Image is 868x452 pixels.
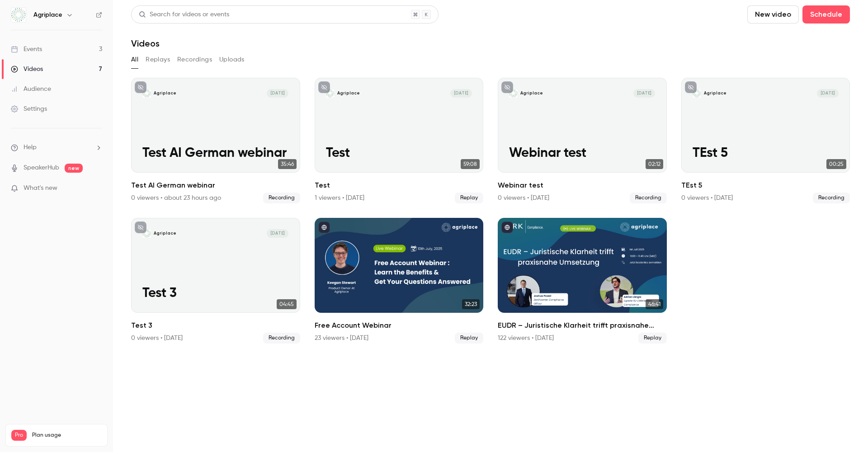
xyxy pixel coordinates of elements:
[177,52,212,67] button: Recordings
[326,146,472,161] p: Test
[263,333,300,344] span: Recording
[131,218,300,344] li: Test 3
[455,333,483,344] span: Replay
[131,193,221,202] div: 0 viewers • about 23 hours ago
[813,193,850,203] span: Recording
[498,320,667,331] h2: EUDR – Juristische Klarheit trifft praxisnahe Umsetzung
[315,180,484,191] h2: Test
[91,184,102,193] iframe: Noticeable Trigger
[315,218,484,344] a: 32:23Free Account Webinar23 viewers • [DATE]Replay
[24,184,57,193] span: What's new
[498,334,554,343] div: 122 viewers • [DATE]
[267,89,288,98] span: [DATE]
[498,218,667,344] a: 46:41EUDR – Juristische Klarheit trifft praxisnahe Umsetzung122 viewers • [DATE]Replay
[315,78,484,203] a: Test Agriplace[DATE]Test59:08Test1 viewers • [DATE]Replay
[315,320,484,331] h2: Free Account Webinar
[455,193,483,203] span: Replay
[747,5,799,24] button: New video
[501,221,513,233] button: published
[498,180,667,191] h2: Webinar test
[65,164,83,173] span: new
[11,45,42,54] div: Events
[142,286,288,301] p: Test 3
[498,218,667,344] li: EUDR – Juristische Klarheit trifft praxisnahe Umsetzung
[318,221,330,233] button: published
[633,89,655,98] span: [DATE]
[267,229,288,238] span: [DATE]
[646,299,663,309] span: 46:41
[802,5,850,24] button: Schedule
[498,78,667,203] a: Webinar test Agriplace[DATE]Webinar test02:12Webinar test0 viewers • [DATE]Recording
[817,89,839,98] span: [DATE]
[142,146,288,161] p: Test AI German webinar
[520,90,543,96] p: Agriplace
[24,163,59,173] a: SpeakerHub
[498,78,667,203] li: Webinar test
[509,146,655,161] p: Webinar test
[131,180,300,191] h2: Test AI German webinar
[681,78,850,203] li: TEst 5
[11,65,43,74] div: Videos
[154,231,176,236] p: Agriplace
[681,78,850,203] a: TEst 5Agriplace[DATE]TEst 500:25TEst 50 viewers • [DATE]Recording
[131,334,183,343] div: 0 viewers • [DATE]
[646,159,663,169] span: 02:12
[11,104,47,113] div: Settings
[131,38,160,49] h1: Videos
[263,193,300,203] span: Recording
[693,146,839,161] p: TEst 5
[461,159,480,169] span: 59:08
[131,78,300,203] a: Test AI German webinarAgriplace[DATE]Test AI German webinar35:46Test AI German webinar0 viewers •...
[11,430,27,441] span: Pro
[142,229,151,238] img: Test 3
[142,89,151,98] img: Test AI German webinar
[131,218,300,344] a: Test 3Agriplace[DATE]Test 304:45Test 30 viewers • [DATE]Recording
[315,334,368,343] div: 23 viewers • [DATE]
[462,299,480,309] span: 32:23
[135,221,146,233] button: unpublished
[135,81,146,93] button: unpublished
[131,5,850,447] section: Videos
[450,89,472,98] span: [DATE]
[315,193,364,202] div: 1 viewers • [DATE]
[32,432,102,439] span: Plan usage
[277,299,297,309] span: 04:45
[139,10,229,19] div: Search for videos or events
[509,89,518,98] img: Webinar test
[704,90,726,96] p: Agriplace
[146,52,170,67] button: Replays
[693,89,701,98] img: TEst 5
[131,78,850,344] ul: Videos
[131,52,138,67] button: All
[337,90,360,96] p: Agriplace
[315,78,484,203] li: Test
[826,159,846,169] span: 00:25
[154,90,176,96] p: Agriplace
[685,81,697,93] button: unpublished
[11,85,51,94] div: Audience
[131,78,300,203] li: Test AI German webinar
[11,8,26,22] img: Agriplace
[315,218,484,344] li: Free Account Webinar
[681,180,850,191] h2: TEst 5
[11,143,102,152] li: help-dropdown-opener
[131,320,300,331] h2: Test 3
[501,81,513,93] button: unpublished
[219,52,245,67] button: Uploads
[33,10,62,19] h6: Agriplace
[630,193,667,203] span: Recording
[278,159,297,169] span: 35:46
[326,89,335,98] img: Test
[24,143,37,152] span: Help
[318,81,330,93] button: unpublished
[498,193,549,202] div: 0 viewers • [DATE]
[638,333,667,344] span: Replay
[681,193,733,202] div: 0 viewers • [DATE]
